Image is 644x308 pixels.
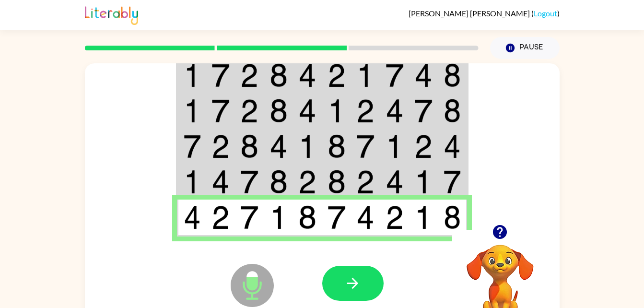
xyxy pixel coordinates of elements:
img: 7 [240,205,258,229]
img: 2 [211,205,230,229]
img: 2 [240,63,258,87]
img: 2 [240,99,258,123]
img: 1 [328,99,346,123]
img: 8 [444,63,461,87]
img: 2 [211,134,230,158]
img: 2 [298,170,316,194]
span: [PERSON_NAME] [PERSON_NAME] [409,9,531,18]
img: 8 [444,99,461,123]
img: 7 [414,99,433,123]
img: 1 [184,99,201,123]
img: 7 [444,170,461,194]
img: 4 [298,63,316,87]
img: 8 [328,134,346,158]
img: 1 [386,134,404,158]
img: 4 [414,63,433,87]
img: 4 [211,170,230,194]
img: 4 [444,134,461,158]
img: 8 [298,205,316,229]
img: 2 [328,63,346,87]
img: 2 [386,205,404,229]
img: 8 [328,170,346,194]
img: 7 [356,134,375,158]
img: 8 [269,170,288,194]
img: 8 [269,63,288,87]
img: 2 [414,134,433,158]
img: 4 [184,205,201,229]
div: ( ) [409,9,560,18]
img: 4 [386,170,404,194]
img: 1 [356,63,375,87]
img: 1 [298,134,316,158]
img: 7 [211,99,230,123]
img: 7 [328,205,346,229]
img: 2 [356,99,375,123]
img: 7 [184,134,201,158]
img: 4 [356,205,375,229]
img: 8 [444,205,461,229]
img: 1 [184,63,201,87]
img: 1 [414,170,433,194]
img: 1 [269,205,288,229]
img: 7 [386,63,404,87]
img: 8 [269,99,288,123]
img: 1 [184,170,201,194]
img: 7 [211,63,230,87]
img: 7 [240,170,258,194]
img: 1 [414,205,433,229]
img: 4 [298,99,316,123]
img: 8 [240,134,258,158]
button: Pause [490,37,560,59]
img: 4 [269,134,288,158]
img: 2 [356,170,375,194]
img: 4 [386,99,404,123]
a: Logout [534,9,557,18]
img: Literably [85,4,138,25]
